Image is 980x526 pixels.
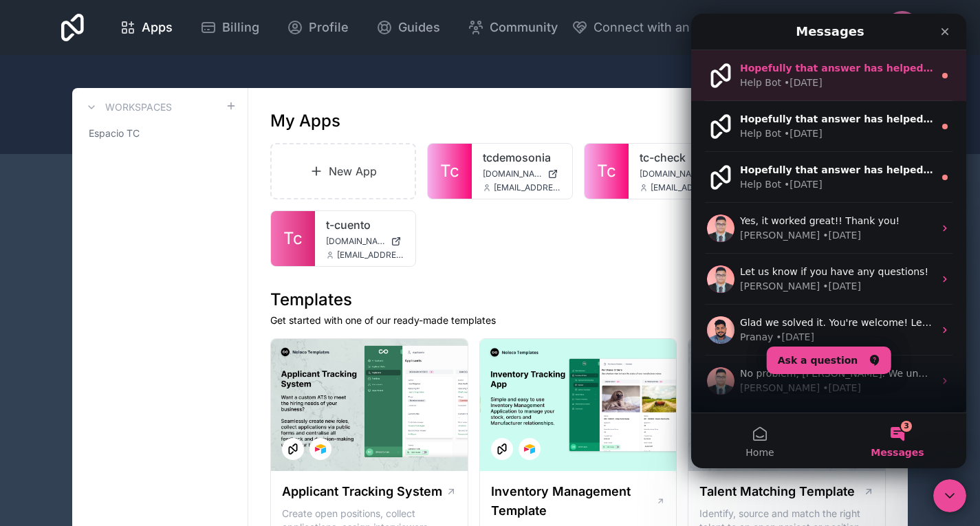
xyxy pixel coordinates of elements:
div: Pranay [49,316,82,331]
a: Apps [109,12,184,43]
a: Tc [585,144,629,199]
iframe: Intercom live chat [933,479,966,512]
a: Community [457,12,569,43]
div: • [DATE] [93,113,131,127]
span: Apps [142,18,173,37]
div: • [DATE] [131,215,170,229]
span: Messages [179,434,232,443]
div: Help Bot [49,164,90,178]
button: Ask a question [76,333,200,360]
div: [PERSON_NAME] [49,367,129,382]
span: [EMAIL_ADDRESS][DOMAIN_NAME] [494,182,561,193]
img: Airtable Logo [524,443,535,454]
iframe: Intercom live chat [691,14,966,468]
img: Airtable Logo [315,443,326,454]
span: [DOMAIN_NAME] [483,168,542,179]
a: Tc [271,211,315,266]
img: Profile image for David [16,201,43,228]
span: Glad we solved it. You're welcome! Let me know if I can help you with anything else. [49,303,456,314]
span: Let us know if you have any questions! [49,252,237,263]
div: • [DATE] [93,62,131,76]
span: Hopefully that answer has helped. If you need any more help or have any other questions, I would ... [49,49,847,60]
button: Connect with an Expert [571,18,732,37]
span: Home [54,434,83,443]
a: New App [270,143,416,199]
a: tc-check [640,149,718,166]
div: Help Bot [49,62,90,76]
p: Get started with one of our ready-made templates [270,314,886,327]
div: • [DATE] [85,316,123,331]
div: [PERSON_NAME] [49,215,129,229]
h3: Workspaces [105,100,172,114]
a: [DOMAIN_NAME] [483,168,561,179]
span: [DOMAIN_NAME] [640,168,702,179]
a: Guides [365,12,451,43]
a: [DOMAIN_NAME] [640,168,718,179]
a: t-cuento [326,217,404,233]
h1: My Apps [270,110,340,132]
span: Tc [597,160,616,182]
img: Profile image for David [16,353,43,381]
img: Profile image for Pranay [16,303,43,330]
span: Billing [222,18,259,37]
span: [DOMAIN_NAME] [326,236,385,247]
a: Workspaces [83,99,172,116]
img: Profile image for Help Bot [16,150,43,177]
span: Espacio TC [89,127,140,140]
span: Connect with an Expert [594,18,732,37]
a: Profile [276,12,360,43]
a: Billing [189,12,270,43]
span: [EMAIL_ADDRESS][DOMAIN_NAME] [337,250,404,261]
a: [DOMAIN_NAME] [326,236,404,247]
span: Hopefully that answer has helped. If you need any more help or have any other questions, I would ... [49,151,847,162]
span: Guides [398,18,440,37]
h1: Applicant Tracking System [282,482,442,501]
span: Profile [309,18,349,37]
img: Profile image for David [16,252,43,279]
span: [EMAIL_ADDRESS][DOMAIN_NAME] [651,182,718,193]
span: Yes, it worked great!! Thank you! [49,201,208,212]
div: • [DATE] [131,265,170,280]
button: Messages [138,399,275,454]
h1: Inventory Management Template [491,482,656,520]
h1: Templates [270,289,886,311]
a: Espacio TC [83,121,237,146]
span: Hopefully that answer has helped. If you need any more help or have any other questions, I would ... [49,100,847,111]
span: Tc [283,228,303,250]
span: Tc [440,160,459,182]
span: Community [490,18,558,37]
div: • [DATE] [131,367,170,382]
a: tcdemosonia [483,149,561,166]
a: Tc [428,144,472,199]
div: Help Bot [49,113,90,127]
h1: Talent Matching Template [699,482,855,501]
div: [PERSON_NAME] [49,265,129,280]
div: • [DATE] [93,164,131,178]
img: Profile image for Help Bot [16,99,43,127]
